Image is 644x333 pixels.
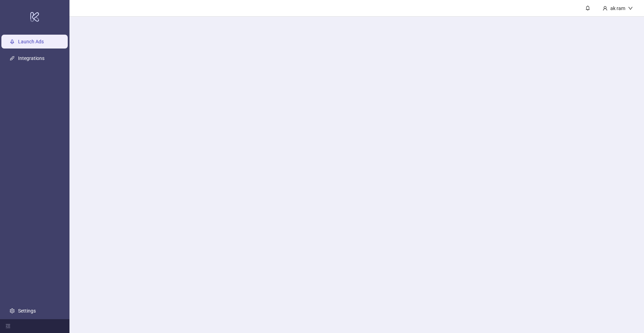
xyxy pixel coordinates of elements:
[608,5,628,12] div: ak ram
[603,6,608,11] span: user
[628,6,633,11] span: down
[6,324,10,328] span: menu-fold
[18,308,36,314] a: Settings
[18,55,44,61] a: Integrations
[585,6,590,10] span: bell
[18,39,44,44] a: Launch Ads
